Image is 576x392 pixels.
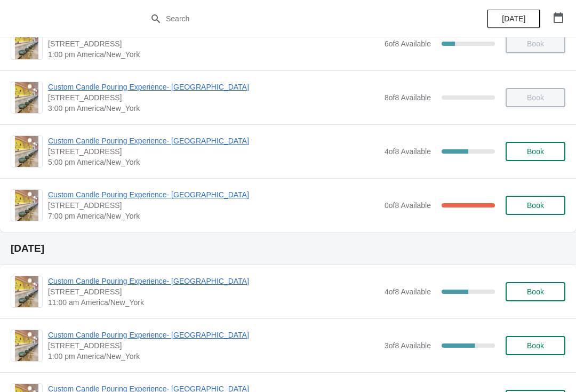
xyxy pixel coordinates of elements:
img: Custom Candle Pouring Experience- Delray Beach | 415 East Atlantic Avenue, Delray Beach, FL, USA ... [15,28,38,59]
span: [STREET_ADDRESS] [48,38,379,49]
img: Custom Candle Pouring Experience- Delray Beach | 415 East Atlantic Avenue, Delray Beach, FL, USA ... [15,330,38,361]
span: Book [527,201,544,210]
span: [STREET_ADDRESS] [48,340,379,351]
span: Custom Candle Pouring Experience- [GEOGRAPHIC_DATA] [48,82,379,92]
button: Book [506,336,565,355]
img: Custom Candle Pouring Experience- Delray Beach | 415 East Atlantic Avenue, Delray Beach, FL, USA ... [15,136,38,167]
span: Custom Candle Pouring Experience- [GEOGRAPHIC_DATA] [48,135,379,146]
span: [STREET_ADDRESS] [48,146,379,157]
span: 1:00 pm America/New_York [48,49,379,60]
img: Custom Candle Pouring Experience- Delray Beach | 415 East Atlantic Avenue, Delray Beach, FL, USA ... [15,82,38,113]
span: Custom Candle Pouring Experience- [GEOGRAPHIC_DATA] [48,189,379,200]
span: Book [527,147,544,156]
button: [DATE] [487,9,540,28]
span: 4 of 8 Available [385,287,431,296]
span: Custom Candle Pouring Experience- [GEOGRAPHIC_DATA] [48,330,379,340]
button: Book [506,142,565,161]
input: Search [165,9,432,28]
span: Book [527,341,544,350]
span: [STREET_ADDRESS] [48,92,379,103]
span: Custom Candle Pouring Experience- [GEOGRAPHIC_DATA] [48,276,379,286]
span: 4 of 8 Available [385,147,431,156]
span: 5:00 pm America/New_York [48,157,379,167]
span: 1:00 pm America/New_York [48,351,379,362]
span: 8 of 8 Available [385,93,431,102]
span: 3:00 pm America/New_York [48,103,379,114]
h2: [DATE] [11,243,565,254]
span: [STREET_ADDRESS] [48,286,379,297]
button: Book [506,282,565,301]
span: 7:00 pm America/New_York [48,211,379,221]
span: 6 of 8 Available [385,39,431,48]
img: Custom Candle Pouring Experience- Delray Beach | 415 East Atlantic Avenue, Delray Beach, FL, USA ... [15,276,38,307]
span: 0 of 8 Available [385,201,431,210]
img: Custom Candle Pouring Experience- Delray Beach | 415 East Atlantic Avenue, Delray Beach, FL, USA ... [15,190,38,221]
span: [DATE] [502,14,525,23]
span: 3 of 8 Available [385,341,431,350]
span: Book [527,287,544,296]
span: 11:00 am America/New_York [48,297,379,308]
button: Book [506,196,565,215]
span: [STREET_ADDRESS] [48,200,379,211]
